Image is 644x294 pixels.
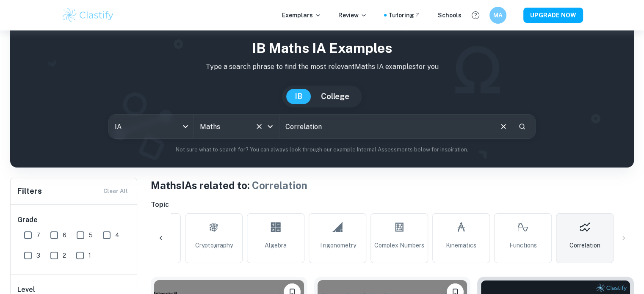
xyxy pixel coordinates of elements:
p: Type a search phrase to find the most relevant Maths IA examples for you [17,62,627,72]
button: IB [286,89,311,104]
span: Kinematics [446,241,476,250]
span: Correlation [252,179,307,191]
button: MA [489,7,506,24]
span: Functions [509,241,537,250]
button: Open [264,121,276,132]
span: 2 [63,251,66,260]
p: Exemplars [282,11,321,20]
span: 3 [36,251,40,260]
h1: Maths IAs related to: [151,178,634,193]
button: Clear [253,121,265,132]
h1: IB Maths IA examples [17,38,627,58]
input: E.g. neural networks, space, population modelling... [279,115,492,138]
span: 5 [89,231,93,240]
h6: MA [493,11,503,20]
span: Correlation [569,241,600,250]
span: 7 [36,231,40,240]
p: Not sure what to search for? You can always look through our example Internal Assessments below f... [17,146,627,154]
button: Search [515,119,529,134]
h6: Grade [17,215,131,225]
button: Help and Feedback [468,8,483,22]
div: IA [109,115,193,138]
span: 4 [115,231,119,240]
span: Trigonometry [319,241,356,250]
a: Tutoring [388,11,421,20]
h6: Filters [17,185,42,197]
a: Schools [438,11,462,20]
span: Algebra [265,241,287,250]
h6: Topic [151,200,634,210]
span: 6 [63,231,66,240]
span: Complex Numbers [374,241,424,250]
button: College [312,89,358,104]
button: Clear [495,118,511,135]
span: Cryptography [195,241,233,250]
span: 1 [88,251,91,260]
button: UPGRADE NOW [523,8,583,23]
img: Clastify logo [61,7,115,24]
p: Review [338,11,367,20]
